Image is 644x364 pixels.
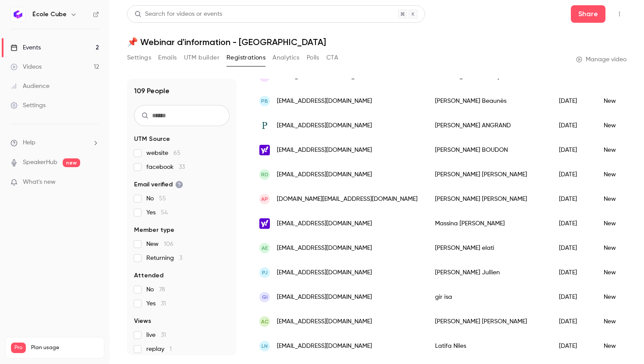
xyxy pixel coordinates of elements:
span: [EMAIL_ADDRESS][DOMAIN_NAME] [277,97,372,106]
img: École Cube [11,7,25,21]
span: [EMAIL_ADDRESS][DOMAIN_NAME] [277,342,372,351]
span: facebook [146,163,185,171]
div: [DATE] [550,309,595,334]
button: Share [571,5,605,23]
div: [PERSON_NAME] [PERSON_NAME] [426,162,550,187]
span: replay [146,345,172,353]
span: website [146,149,180,157]
span: 33 [179,164,185,170]
div: [PERSON_NAME] elati [426,236,550,260]
h6: École Cube [32,10,67,19]
span: gi [262,293,268,301]
span: No [146,285,165,294]
span: live [146,331,166,339]
span: AP [261,195,268,203]
span: [EMAIL_ADDRESS][DOMAIN_NAME] [277,268,372,277]
div: [DATE] [550,211,595,236]
div: [PERSON_NAME] Beaunès [426,89,550,113]
div: [PERSON_NAME] [PERSON_NAME] [426,187,550,211]
img: productionsjeanlucangrand.com [259,120,270,131]
a: SpeakerHub [23,158,57,167]
div: Settings [11,101,46,110]
span: Views [134,317,151,325]
span: Plan usage [31,344,99,351]
div: [PERSON_NAME] [PERSON_NAME] [426,309,550,334]
span: Member type [134,226,174,234]
li: help-dropdown-opener [11,138,99,147]
span: AC [261,318,269,325]
div: [DATE] [550,113,595,138]
span: 65 [173,150,180,156]
span: 31 [161,301,166,307]
span: [EMAIL_ADDRESS][DOMAIN_NAME] [277,146,372,155]
span: new [63,158,80,167]
span: New [146,240,173,248]
span: [EMAIL_ADDRESS][DOMAIN_NAME] [277,219,372,228]
img: yahoo.fr [259,218,270,229]
h1: 109 People [134,86,170,96]
div: Search for videos or events [134,10,222,19]
button: UTM builder [184,51,219,65]
div: Massina [PERSON_NAME] [426,211,550,236]
div: [DATE] [550,334,595,358]
span: 3 [179,255,182,261]
a: Manage video [576,55,626,64]
span: Help [23,138,35,147]
button: Analytics [272,51,300,65]
span: Returning [146,254,182,262]
div: gir isa [426,285,550,309]
span: [EMAIL_ADDRESS][DOMAIN_NAME] [277,317,372,326]
div: [DATE] [550,236,595,260]
span: [EMAIL_ADDRESS][DOMAIN_NAME] [277,121,372,130]
span: No [146,194,166,203]
span: Pro [11,343,26,353]
span: Email verified [134,180,183,189]
span: UTM Source [134,135,170,143]
div: [PERSON_NAME] BOUDON [426,138,550,162]
span: PJ [262,269,268,276]
span: 1 [170,346,172,352]
button: Settings [127,51,151,65]
div: [PERSON_NAME] ANGRAND [426,113,550,138]
span: [DOMAIN_NAME][EMAIL_ADDRESS][DOMAIN_NAME] [277,195,418,204]
span: [EMAIL_ADDRESS][DOMAIN_NAME] [277,293,372,302]
div: [DATE] [550,138,595,162]
div: [DATE] [550,187,595,211]
div: [DATE] [550,260,595,285]
span: Yes [146,208,168,217]
div: Audience [11,82,50,91]
button: CTA [326,51,338,65]
span: LN [262,342,268,350]
span: 106 [164,241,173,247]
div: [DATE] [550,89,595,113]
div: Events [11,43,41,52]
span: Attended [134,271,163,280]
button: Registrations [226,51,265,65]
button: Emails [158,51,177,65]
div: Videos [11,63,42,71]
span: 31 [161,332,166,338]
div: Latifa Niles [426,334,550,358]
div: [PERSON_NAME] Jullien [426,260,550,285]
span: [EMAIL_ADDRESS][DOMAIN_NAME] [277,170,372,179]
span: Yes [146,299,166,308]
span: [EMAIL_ADDRESS][DOMAIN_NAME] [277,244,372,253]
span: 54 [161,210,168,216]
div: [DATE] [550,162,595,187]
button: Polls [307,51,319,65]
div: [DATE] [550,285,595,309]
h1: 📌 Webinar d'information - [GEOGRAPHIC_DATA] [127,37,626,47]
span: RD [261,171,269,178]
img: yahoo.fr [259,145,270,155]
span: 78 [159,287,165,293]
span: PB [261,97,268,105]
span: What's new [23,178,56,187]
span: ae [262,244,268,252]
span: 55 [159,196,166,202]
